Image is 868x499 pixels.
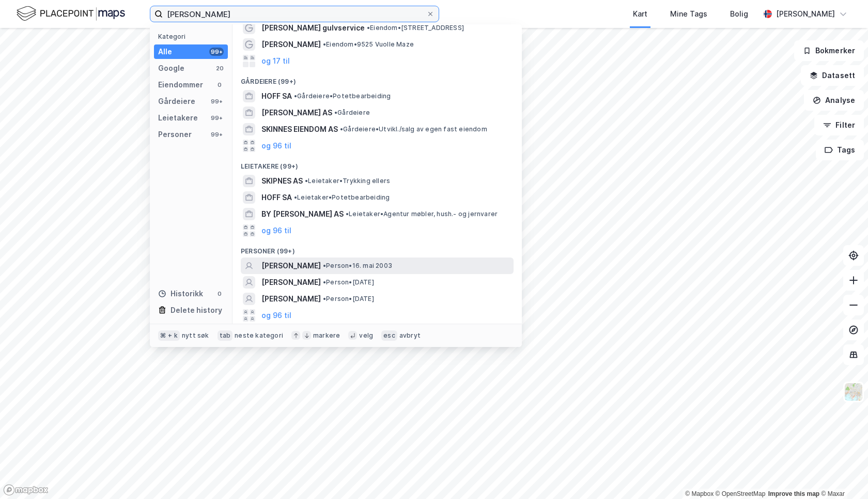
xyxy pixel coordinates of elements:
span: [PERSON_NAME] gulvservice [261,22,365,34]
div: ⌘ + k [158,330,180,341]
button: Tags [816,140,864,160]
div: [PERSON_NAME] [776,8,835,20]
div: Google [158,62,184,74]
button: og 96 til [261,309,291,322]
div: Personer (99+) [233,239,522,258]
span: • [323,262,326,269]
span: Gårdeiere • Potetbearbeiding [294,92,391,100]
button: Datasett [801,65,864,86]
div: Leietakere [158,112,198,124]
span: HOFF SA [261,191,292,204]
div: avbryt [399,331,421,340]
div: 99+ [209,114,224,122]
div: Bolig [730,8,748,20]
span: • [323,278,326,286]
div: Kontrollprogram for chat [816,449,868,499]
div: Leietakere (99+) [233,154,522,173]
button: og 96 til [261,224,291,237]
a: Mapbox [685,490,714,497]
span: SKIPNES AS [261,175,303,187]
div: tab [218,330,233,341]
iframe: Chat Widget [816,449,868,499]
button: og 17 til [261,55,290,67]
span: [PERSON_NAME] [261,293,321,305]
div: 99+ [209,97,224,105]
span: Eiendom • 9525 Vuolle Maze [323,40,414,49]
button: og 96 til [261,140,291,152]
div: 20 [215,64,224,72]
img: Z [844,382,863,402]
span: SKINNES EIENDOM AS [261,123,338,135]
div: Delete history [171,304,222,316]
div: Personer [158,128,192,141]
div: Kart [633,8,647,20]
a: Improve this map [768,490,819,497]
div: velg [359,331,373,340]
span: • [334,109,337,116]
div: markere [313,331,340,340]
div: Kategori [158,33,228,40]
span: Gårdeiere [334,109,370,117]
span: Person • [DATE] [323,278,374,286]
span: [PERSON_NAME] [261,260,321,272]
input: Søk på adresse, matrikkel, gårdeiere, leietakere eller personer [163,6,426,22]
img: logo.f888ab2527a4732fd821a326f86c7f29.svg [17,5,125,23]
span: BY [PERSON_NAME] AS [261,208,344,220]
div: Gårdeiere [158,95,195,108]
span: • [340,125,343,133]
span: • [294,193,297,201]
div: esc [381,330,397,341]
span: Leietaker • Agentur møbler, hush.- og jernvarer [346,210,498,218]
span: • [323,295,326,303]
div: Eiendommer [158,79,203,91]
div: 99+ [209,48,224,56]
span: [PERSON_NAME] [261,276,321,289]
span: Eiendom • [STREET_ADDRESS] [367,24,464,32]
div: neste kategori [235,331,283,340]
span: [PERSON_NAME] AS [261,107,332,119]
span: • [323,40,326,48]
a: OpenStreetMap [716,490,766,497]
span: Person • [DATE] [323,295,374,303]
div: Gårdeiere (99+) [233,69,522,88]
button: Analyse [804,90,864,111]
div: 99+ [209,130,224,139]
button: Filter [814,115,864,135]
div: 0 [215,290,224,298]
span: • [305,177,308,185]
span: HOFF SA [261,90,292,102]
div: nytt søk [182,331,209,340]
span: • [367,24,370,32]
span: Gårdeiere • Utvikl./salg av egen fast eiendom [340,125,487,133]
div: Historikk [158,288,203,300]
div: Mine Tags [670,8,707,20]
span: Leietaker • Potetbearbeiding [294,193,390,202]
span: [PERSON_NAME] [261,38,321,51]
button: Bokmerker [794,40,864,61]
span: Leietaker • Trykking ellers [305,177,390,185]
span: • [346,210,349,218]
div: Alle [158,46,172,58]
div: 0 [215,81,224,89]
a: Mapbox homepage [3,484,49,496]
span: Person • 16. mai 2003 [323,262,392,270]
span: • [294,92,297,100]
